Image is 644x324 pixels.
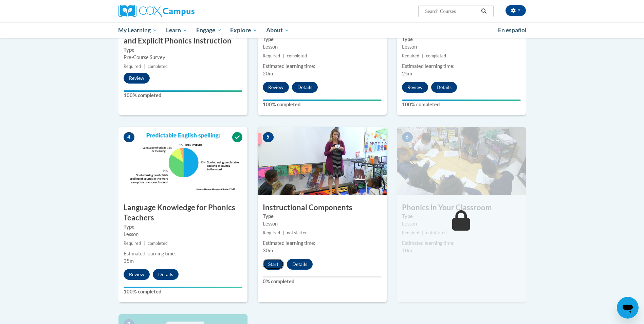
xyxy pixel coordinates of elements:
[108,22,536,38] div: Main menu
[144,241,145,246] span: |
[263,248,273,253] span: 30m
[402,53,419,58] span: Required
[118,127,247,195] img: Course Image
[124,92,242,99] label: 100% completed
[402,62,521,70] div: Estimated learning time:
[124,269,150,280] button: Review
[402,71,412,76] span: 25m
[148,64,168,69] span: completed
[402,230,419,235] span: Required
[617,297,639,319] iframe: Button to launch messaging window, conversation in progress
[402,213,521,220] label: Type
[287,53,307,58] span: completed
[118,5,195,17] img: Cox Campus
[230,26,257,34] span: Explore
[124,288,242,295] label: 100% completed
[498,26,527,34] span: En español
[162,22,192,38] a: Learn
[266,26,289,34] span: About
[124,90,242,92] div: Your progress
[505,5,526,16] button: Account Settings
[424,7,479,15] input: Search Courses
[118,26,157,34] span: My Learning
[124,46,242,54] label: Type
[263,82,289,93] button: Review
[258,127,387,195] img: Course Image
[287,230,308,235] span: not started
[114,22,162,38] a: My Learning
[426,230,447,235] span: not started
[263,62,382,70] div: Estimated learning time:
[124,54,242,61] div: Pre-Course Survey
[124,64,141,69] span: Required
[402,132,413,142] span: 6
[196,26,222,34] span: Engage
[118,5,247,17] a: Cox Campus
[263,239,382,247] div: Estimated learning time:
[124,250,242,257] div: Estimated learning time:
[292,82,318,93] button: Details
[124,231,242,238] div: Lesson
[431,82,457,93] button: Details
[263,278,382,285] label: 0% completed
[263,259,284,270] button: Start
[124,287,242,288] div: Your progress
[494,23,531,37] a: En español
[397,202,526,213] h3: Phonics in Your Classroom
[402,248,412,253] span: 10m
[402,36,521,43] label: Type
[263,43,382,51] div: Lesson
[263,36,382,43] label: Type
[144,64,145,69] span: |
[263,53,280,58] span: Required
[402,239,521,247] div: Estimated learning time:
[283,230,284,235] span: |
[262,22,294,38] a: About
[422,53,423,58] span: |
[426,53,446,58] span: completed
[118,202,247,223] h3: Language Knowledge for Phonics Teachers
[402,82,428,93] button: Review
[402,100,521,101] div: Your progress
[263,101,382,108] label: 100% completed
[192,22,226,38] a: Engage
[263,220,382,228] div: Lesson
[402,43,521,51] div: Lesson
[148,241,168,246] span: completed
[479,7,489,15] button: Search
[287,259,313,270] button: Details
[422,230,423,235] span: |
[124,132,134,142] span: 4
[397,127,526,195] img: Course Image
[263,230,280,235] span: Required
[166,26,187,34] span: Learn
[263,100,382,101] div: Your progress
[124,73,150,84] button: Review
[124,241,141,246] span: Required
[402,101,521,108] label: 100% completed
[283,53,284,58] span: |
[402,220,521,228] div: Lesson
[124,258,134,264] span: 35m
[153,269,179,280] button: Details
[263,132,274,142] span: 5
[124,223,242,231] label: Type
[226,22,262,38] a: Explore
[258,202,387,213] h3: Instructional Components
[263,213,382,220] label: Type
[263,71,273,76] span: 20m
